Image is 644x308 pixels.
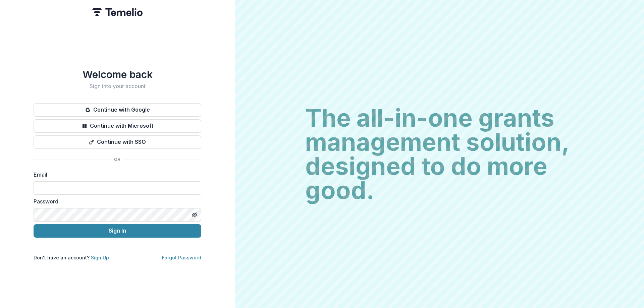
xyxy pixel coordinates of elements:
button: Continue with SSO [34,135,201,149]
a: Forgot Password [162,255,201,260]
a: Sign Up [91,255,109,260]
label: Email [34,171,197,179]
label: Password [34,197,197,205]
h2: Sign into your account [34,83,201,89]
img: Temelio [92,8,143,16]
h1: Welcome back [34,68,201,80]
p: Don't have an account? [34,254,109,261]
button: Continue with Google [34,103,201,117]
button: Toggle password visibility [189,209,200,220]
button: Sign In [34,224,201,238]
button: Continue with Microsoft [34,119,201,133]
